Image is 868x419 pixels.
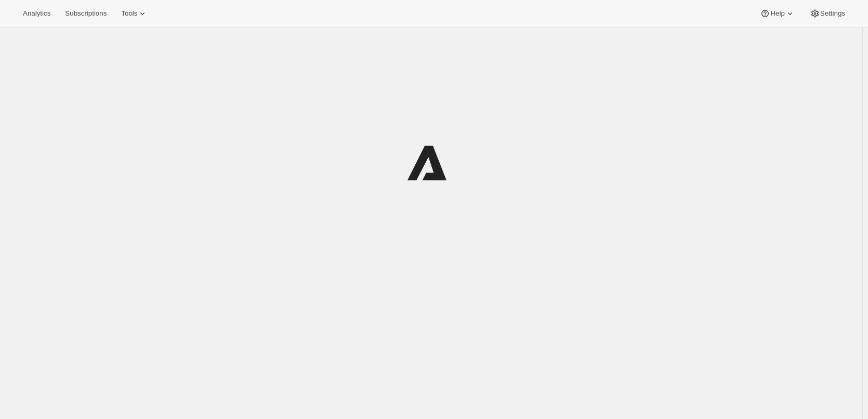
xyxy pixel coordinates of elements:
[23,9,50,18] span: Analytics
[754,6,801,21] button: Help
[820,9,845,18] span: Settings
[121,9,137,18] span: Tools
[17,6,57,21] button: Analytics
[804,6,851,21] button: Settings
[770,9,784,18] span: Help
[59,6,113,21] button: Subscriptions
[115,6,154,21] button: Tools
[65,9,107,18] span: Subscriptions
